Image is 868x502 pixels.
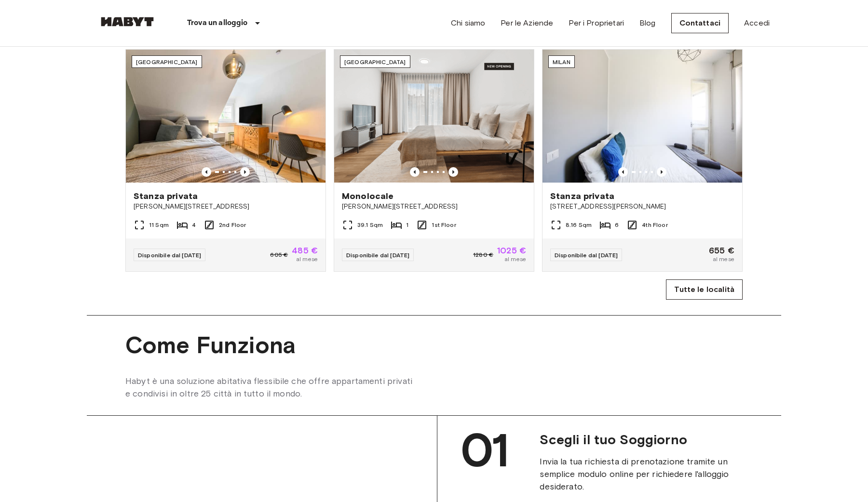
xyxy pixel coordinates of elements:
img: Habyt [98,17,156,26]
span: 4th Floor [642,221,667,229]
a: Marketing picture of unit IT-14-111-001-006Previous imagePrevious imageMilanStanza privata[STREET... [542,49,743,272]
span: 655 € [709,246,734,255]
span: [GEOGRAPHIC_DATA] [136,58,198,66]
span: 1025 € [497,246,526,255]
span: 1st Floor [432,221,456,229]
span: Monolocale [342,190,394,202]
span: 1 [406,221,408,229]
button: Previous image [448,167,458,177]
button: Previous image [657,167,666,177]
img: Marketing picture of unit DE-09-001-002-02HF [126,50,325,183]
span: Come Funziona [125,331,743,359]
span: 11 Sqm [149,221,169,229]
span: Stanza privata [550,190,614,202]
span: [PERSON_NAME][STREET_ADDRESS] [134,202,318,211]
span: 01 [461,422,508,478]
span: 39.1 Sqm [357,221,383,229]
img: Marketing picture of unit DE-01-492-101-001 [334,50,534,183]
button: Previous image [240,167,250,177]
a: Per i Proprietari [569,17,624,29]
span: Milan [553,58,570,66]
span: [GEOGRAPHIC_DATA] [344,58,406,66]
a: Marketing picture of unit DE-09-001-002-02HFPrevious imagePrevious image[GEOGRAPHIC_DATA]Stanza p... [125,49,326,272]
span: 8.16 Sqm [566,221,592,229]
span: Disponibile dal [DATE] [138,251,201,259]
button: Previous image [202,167,211,177]
a: Accedi [744,17,770,29]
img: Marketing picture of unit IT-14-111-001-006 [542,50,742,183]
span: 1280 € [473,251,493,259]
span: al mese [296,255,318,264]
a: Per le Aziende [501,17,553,29]
span: 485 € [292,246,318,255]
button: Previous image [618,167,628,177]
button: Previous image [410,167,420,177]
span: 605 € [270,251,288,259]
span: al mese [713,255,734,264]
span: Invia la tua richiesta di prenotazione tramite un semplice modulo online per richiedere l'alloggi... [540,455,758,493]
a: Contattaci [671,13,729,33]
span: Disponibile dal [DATE] [555,251,618,259]
span: 4 [192,221,196,229]
span: 2nd Floor [219,221,246,229]
span: [PERSON_NAME][STREET_ADDRESS] [342,202,526,211]
span: Scegli il tuo Soggiorno [540,431,758,448]
span: [STREET_ADDRESS][PERSON_NAME] [550,202,734,211]
span: 6 [615,221,619,229]
span: Habyt è una soluzione abitativa flessibile che offre appartamenti privati e condivisi in oltre 25... [125,375,415,400]
span: al mese [504,255,526,264]
a: Marketing picture of unit DE-01-492-101-001Previous imagePrevious image[GEOGRAPHIC_DATA]Monolocal... [334,49,534,272]
p: Trova un alloggio [187,17,248,29]
a: Chi siamo [451,17,485,29]
span: Disponibile dal [DATE] [346,251,409,259]
a: Tutte le località [666,279,743,300]
span: Stanza privata [134,190,198,202]
a: Blog [639,17,656,29]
